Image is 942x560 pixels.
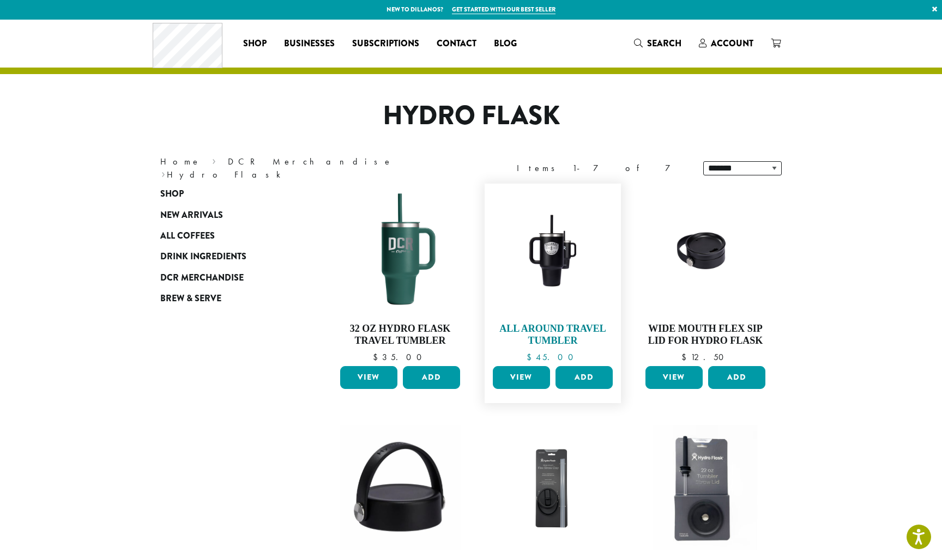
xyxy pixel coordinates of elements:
a: New Arrivals [160,205,291,226]
span: › [161,165,165,181]
img: Hydro-Flask-Wide-Mouth-Flex-Cap.jpg [340,425,461,550]
a: Shop [234,35,275,52]
a: View [493,366,550,389]
a: DCR Merchandise [160,267,291,288]
nav: Breadcrumb [160,155,455,181]
span: $ [527,351,536,363]
span: Blog [494,37,517,51]
bdi: 12.50 [681,351,729,363]
span: Subscriptions [352,37,419,51]
a: All Around Travel Tumbler $45.00 [490,189,615,362]
img: 22oz-Tumbler-Straw-Lid-Hydro-Flask-300x300.jpg [643,425,768,550]
span: Contact [437,37,476,51]
img: Hydro-Flask-WM-Flex-Sip-Lid-Black_.jpg [643,205,768,299]
a: DCR Merchandise [228,156,392,167]
span: New Arrivals [160,209,223,222]
a: Get started with our best seller [452,5,555,14]
a: Home [160,156,201,167]
div: Items 1-7 of 7 [517,162,687,175]
a: Brew & Serve [160,288,291,309]
a: Wide Mouth Flex Sip Lid for Hydro Flask $12.50 [643,189,768,362]
img: T32_Black_1200x900.jpg [490,205,615,299]
span: All Coffees [160,229,215,243]
h4: All Around Travel Tumbler [490,323,615,346]
h4: 32 oz Hydro Flask Travel Tumbler [337,323,463,346]
a: Search [625,34,690,52]
img: 32TravelTumbler_Fir-e1741126779857.png [337,189,463,314]
span: Drink Ingredients [160,251,246,264]
a: All Coffees [160,226,291,246]
span: $ [681,351,691,363]
bdi: 35.00 [373,351,427,363]
span: › [212,151,216,168]
h4: Wide Mouth Flex Sip Lid for Hydro Flask [643,323,768,346]
span: Shop [243,37,267,51]
a: 32 oz Hydro Flask Travel Tumbler $35.00 [337,189,463,362]
h1: Hydro Flask [152,100,790,132]
span: Account [711,37,753,50]
bdi: 45.00 [527,351,578,363]
span: Brew & Serve [160,292,221,306]
button: Add [708,366,765,389]
span: Businesses [284,37,335,51]
span: DCR Merchandise [160,271,244,285]
a: Shop [160,184,291,204]
a: View [645,366,703,389]
button: Add [555,366,613,389]
img: Hydro-FlaskF-lex-Sip-Lid-_Stock_1200x900.jpg [490,441,615,534]
a: Drink Ingredients [160,246,291,267]
button: Add [403,366,460,389]
span: Search [647,37,681,50]
a: View [340,366,397,389]
span: $ [373,351,382,363]
span: Shop [160,187,184,201]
